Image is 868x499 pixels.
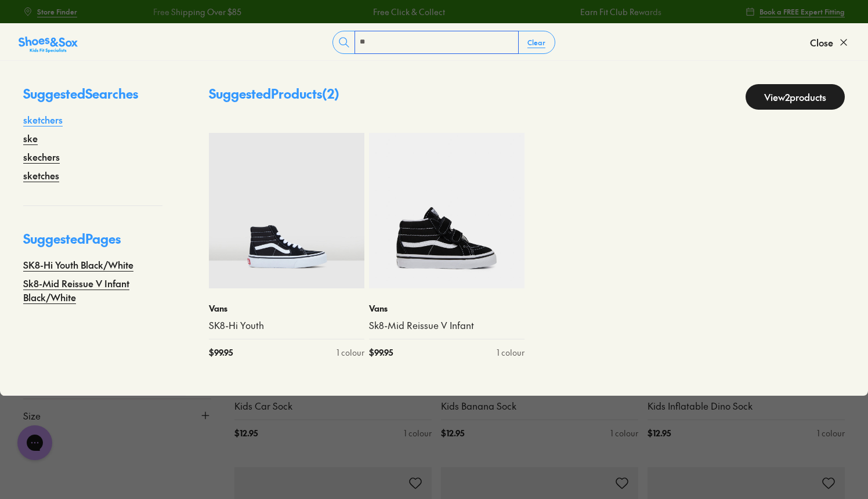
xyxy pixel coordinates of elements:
span: Book a FREE Expert Fitting [759,6,845,17]
iframe: Gorgias live chat messenger [12,421,58,464]
a: SK8-Hi Youth [209,319,364,332]
span: $ 99.95 [209,346,233,359]
div: 1 colour [610,427,638,439]
a: SK8-Hi Youth Black/White [23,258,133,272]
a: Earn Fit Club Rewards [580,6,661,18]
span: $ 12.95 [234,427,258,439]
span: $ 12.95 [441,427,464,439]
button: Size [23,399,211,432]
a: sketches [23,168,59,182]
img: SNS_Logo_Responsive.svg [19,35,78,54]
a: Kids Banana Sock [441,400,638,413]
a: Kids Car Sock [234,400,432,413]
div: 1 colour [497,346,525,359]
a: Sk8-Mid Reissue V Infant Black/White [23,276,162,304]
p: Vans [369,302,525,314]
button: Clear [518,32,555,53]
a: Book a FREE Expert Fitting [746,1,845,22]
span: ( 2 ) [322,85,339,102]
p: Suggested Pages [23,229,162,258]
a: Kids Inflatable Dino Sock [648,400,845,413]
a: Free Shipping Over $85 [152,6,240,18]
button: Close [810,30,849,55]
a: Shoes &amp; Sox [19,33,78,52]
a: ske [23,131,38,145]
p: Suggested Searches [23,84,162,113]
div: 1 colour [817,427,845,439]
a: skechers [23,150,60,164]
span: Size [23,408,41,422]
a: View2products [746,84,845,110]
a: Store Finder [23,1,77,22]
span: $ 99.95 [369,346,393,359]
p: Vans [209,302,364,314]
a: sketchers [23,113,63,126]
p: Suggested Products [209,84,339,110]
div: 1 colour [337,346,364,359]
span: $ 12.95 [648,427,671,439]
span: Close [810,35,833,49]
span: Store Finder [37,6,77,17]
a: Sk8-Mid Reissue V Infant [369,319,525,332]
a: Free Click & Collect [372,6,444,18]
div: 1 colour [404,427,432,439]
